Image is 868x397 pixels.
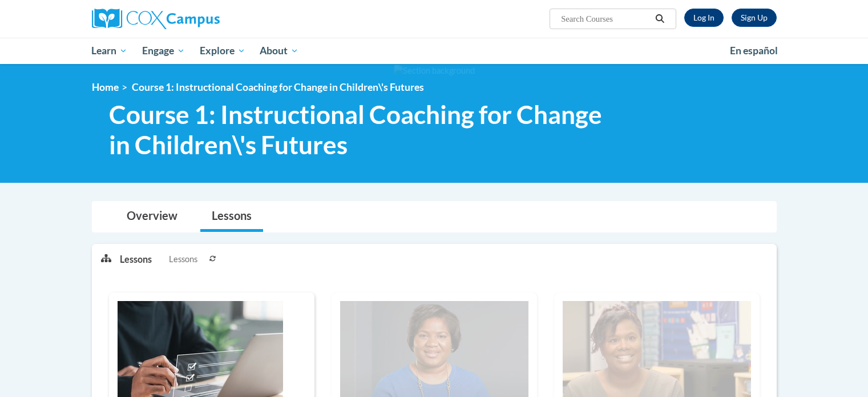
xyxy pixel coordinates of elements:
[75,38,794,64] div: Main menu
[200,202,263,232] a: Lessons
[115,202,189,232] a: Overview
[252,38,306,64] a: About
[560,12,651,26] input: Search Courses
[192,38,253,64] a: Explore
[169,253,197,266] span: Lessons
[92,9,220,29] img: Cox Campus
[730,45,778,57] span: En español
[200,44,245,58] span: Explore
[394,65,475,77] img: Section background
[84,38,135,64] a: Learn
[732,9,777,27] a: Register
[120,253,152,266] p: Lessons
[651,12,668,26] button: Search
[260,44,298,58] span: About
[142,44,185,58] span: Engage
[722,39,785,63] a: En español
[132,81,424,93] span: Course 1: Instructional Coaching for Change in Children\'s Futures
[109,99,619,160] span: Course 1: Instructional Coaching for Change in Children\'s Futures
[92,9,309,29] a: Cox Campus
[684,9,724,27] a: Log In
[91,44,127,58] span: Learn
[92,81,119,93] a: Home
[135,38,192,64] a: Engage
